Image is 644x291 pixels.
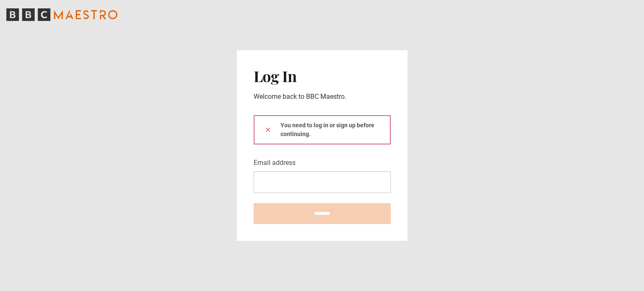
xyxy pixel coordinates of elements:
label: Email address [254,158,296,168]
svg: BBC Maestro [6,8,117,21]
h2: Log In [254,67,391,85]
div: You need to log in or sign up before continuing. [254,115,391,144]
p: Welcome back to BBC Maestro. [254,92,391,102]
